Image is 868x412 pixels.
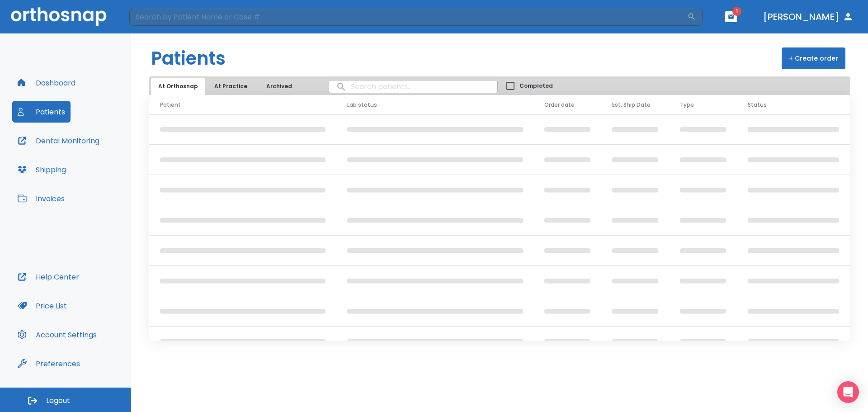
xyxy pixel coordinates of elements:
[12,266,85,288] button: Help Center
[782,47,845,69] button: + Create order
[12,324,102,346] button: Account Settings
[12,353,85,374] button: Preferences
[329,78,497,95] input: search
[732,7,741,16] span: 1
[160,101,181,109] span: Patient
[151,45,226,72] h1: Patients
[837,381,859,403] div: Open Intercom Messenger
[748,101,767,109] span: Status
[544,101,575,109] span: Order date
[11,7,107,26] img: Orthosnap
[12,188,70,209] button: Invoices
[12,72,81,94] button: Dashboard
[12,130,105,152] button: Dental Monitoring
[12,295,72,317] button: Price List
[680,101,694,109] span: Type
[347,101,377,109] span: Lab status
[46,396,70,406] span: Logout
[151,78,303,95] div: tabs
[256,78,302,95] button: Archived
[151,78,205,95] button: At Orthosnap
[759,9,857,25] button: [PERSON_NAME]
[129,8,687,26] input: Search by Patient Name or Case #
[612,101,651,109] span: Est. Ship Date
[207,78,255,95] button: At Practice
[12,159,71,180] button: Shipping
[519,82,553,90] span: Completed
[12,101,71,123] button: Patients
